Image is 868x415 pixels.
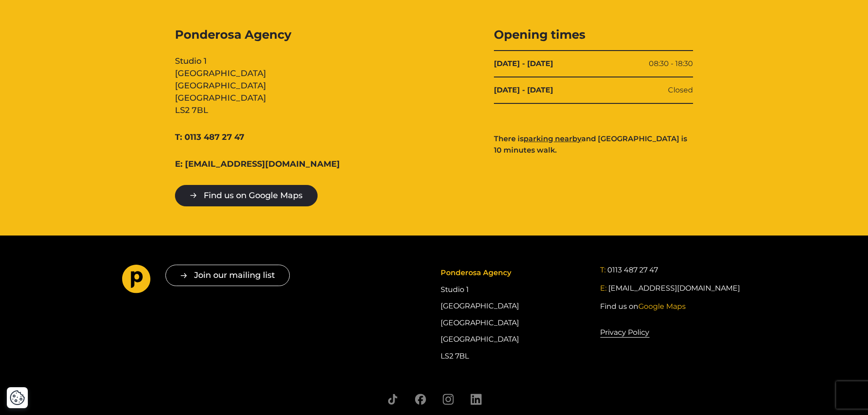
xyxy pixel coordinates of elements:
[600,284,606,292] span: E:
[175,27,374,117] div: Studio 1 [GEOGRAPHIC_DATA] [GEOGRAPHIC_DATA] [GEOGRAPHIC_DATA] LS2 7BL
[122,265,151,297] a: Go to homepage
[607,265,658,276] a: 0113 487 27 47
[608,283,740,294] a: [EMAIL_ADDRESS][DOMAIN_NAME]
[649,58,693,69] span: 08:30 - 18:30
[175,27,374,43] span: Ponderosa Agency
[494,85,553,96] b: [DATE] - [DATE]
[441,268,511,277] span: Ponderosa Agency
[600,266,606,274] span: T:
[441,265,586,364] div: Studio 1 [GEOGRAPHIC_DATA] [GEOGRAPHIC_DATA] [GEOGRAPHIC_DATA] LS2 7BL
[387,394,398,405] a: Follow us on TikTok
[600,301,686,312] a: Find us onGoogle Maps
[494,58,553,69] b: [DATE] - [DATE]
[415,394,426,405] a: Follow us on Facebook
[10,390,25,405] img: Revisit consent button
[175,158,340,170] a: E: [EMAIL_ADDRESS][DOMAIN_NAME]
[524,134,581,143] a: parking nearby
[668,85,693,96] span: Closed
[638,302,686,311] span: Google Maps
[442,394,454,405] a: Follow us on Instagram
[165,265,290,286] button: Join our mailing list
[470,394,482,405] a: Follow us on LinkedIn
[494,27,693,43] h3: Opening times
[494,133,693,156] p: There is and [GEOGRAPHIC_DATA] is 10 minutes walk.
[175,131,244,143] a: T: 0113 487 27 47
[175,185,318,206] a: Find us on Google Maps
[600,327,649,338] a: Privacy Policy
[10,390,25,405] button: Cookie Settings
